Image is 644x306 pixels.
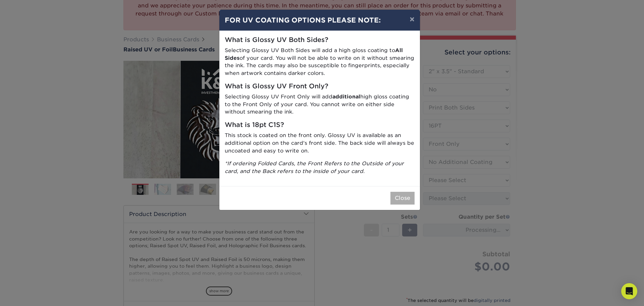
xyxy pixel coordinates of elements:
strong: All Sides [225,47,403,61]
button: × [404,10,420,29]
h5: What is Glossy UV Both Sides? [225,36,415,44]
div: Open Intercom Messenger [621,283,637,299]
strong: additional [332,93,360,100]
h5: What is Glossy UV Front Only? [225,83,415,90]
p: Selecting Glossy UV Both Sides will add a high gloss coating to of your card. You will not be abl... [225,47,415,77]
p: This stock is coated on the front only. Glossy UV is available as an additional option on the car... [225,132,415,155]
p: Selecting Glossy UV Front Only will add high gloss coating to the Front Only of your card. You ca... [225,93,415,116]
h5: What is 18pt C1S? [225,121,415,129]
button: Close [390,192,415,205]
i: *If ordering Folded Cards, the Front Refers to the Outside of your card, and the Back refers to t... [225,160,404,174]
h4: FOR UV COATING OPTIONS PLEASE NOTE: [225,15,415,25]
